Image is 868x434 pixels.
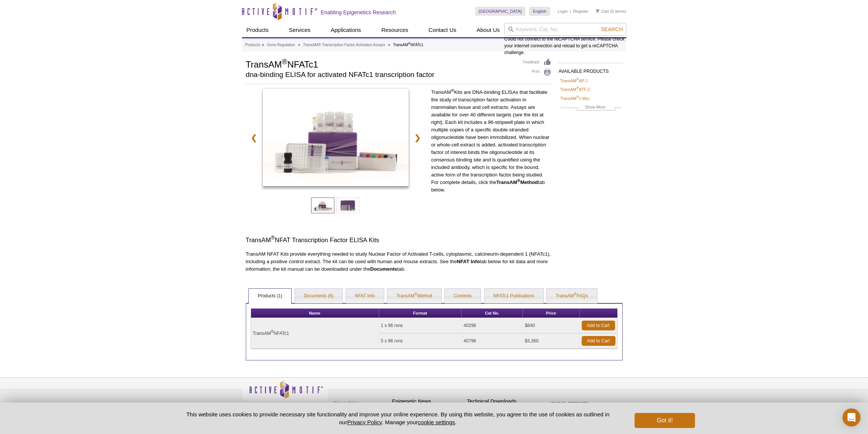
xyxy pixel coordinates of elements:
a: Resources [377,23,413,37]
strong: TransAM Method [496,179,538,185]
table: Click to Verify - This site chose Symantec SSL for secure e-commerce and confidential communicati... [542,391,599,407]
a: Documents (6) [295,289,343,304]
sup: ® [282,57,287,66]
sup: ® [408,42,411,45]
a: ❮ [246,129,262,146]
a: [GEOGRAPHIC_DATA] [475,7,526,16]
li: | [570,7,571,16]
a: Login [558,9,568,14]
a: Privacy Policy [347,419,382,425]
h2: Enabling Epigenetics Research [321,9,396,16]
th: Name [251,309,379,318]
a: Print [523,68,551,77]
sup: ® [517,178,520,183]
a: TransAM® Transcription Factor Activation Assays [303,42,385,48]
sup: ® [576,86,579,90]
h3: TransAM NFAT Transcription Factor ELISA Kits [246,236,551,245]
th: Cat No. [462,309,523,318]
li: TransAM NFATc1 [393,43,423,47]
span: Search [601,26,623,32]
td: TransAM NFATc1 [251,318,379,349]
input: Keyword, Cat. No. [504,23,626,36]
button: Search [599,26,625,33]
img: Your Cart [596,9,599,13]
td: 40796 [462,333,523,349]
a: TransAM®FAQs [547,289,597,304]
td: 40296 [462,318,523,333]
h4: Epigenetic News [392,398,463,405]
th: Format [379,309,462,318]
div: Could not connect to the reCAPTCHA service. Please check your internet connection and reload to g... [504,23,626,56]
a: TransAM®AP-1 [560,77,588,84]
strong: NFAT Info [457,259,480,264]
sup: ® [414,292,417,296]
sup: ® [574,292,576,296]
p: TransAM Kits are DNA-binding ELISAs that facilitate the study of transcription factor activation ... [431,89,551,194]
h1: TransAM NFATc1 [246,58,516,69]
div: Open Intercom Messenger [842,408,860,426]
button: cookie settings [418,419,455,425]
a: Products [242,23,273,37]
li: » [298,43,300,47]
h4: Technical Downloads [467,398,539,405]
a: Applications [326,23,366,37]
sup: ® [451,88,454,93]
a: English [529,7,550,16]
strong: Documents [370,266,397,272]
a: Contact Us [424,23,461,37]
p: This website uses cookies to provide necessary site functionality and improve your online experie... [173,410,623,426]
a: ❯ [409,129,426,146]
img: TransAM NFATc1 Kit [263,89,409,186]
a: TransAM NFATc1 Kit [263,89,409,188]
a: Contents [445,289,481,304]
td: $3,360 [523,333,579,349]
a: TransAM®ATF-2 [560,86,590,93]
a: Products (1) [249,289,291,304]
a: Privacy Policy [332,397,361,408]
sup: ® [576,95,579,99]
a: NFAT Info [346,289,384,304]
a: Services [284,23,315,37]
a: About Us [472,23,504,37]
a: Feedback [523,58,551,66]
sup: ® [576,77,579,81]
th: Price [523,309,579,318]
a: NFATc1 Publications [484,289,543,304]
a: Add to Cart [582,336,615,346]
a: Add to Cart [582,321,615,330]
h2: dna-binding ELISA for activated NFATc1 transcription factor [246,71,516,78]
li: (0 items) [596,7,626,16]
a: TransAM®c-Myc [560,95,590,102]
p: TransAM NFAT Kits provide everything needed to study Nuclear Factor of Activated T-cells, cytopla... [246,250,551,273]
button: Got it! [635,413,695,428]
li: » [388,43,390,47]
td: $840 [523,318,579,333]
img: Active Motif, [242,378,328,408]
a: Products [245,42,260,48]
li: » [262,43,264,47]
td: 5 x 96 rxns [379,333,462,349]
a: ABOUT SSL CERTIFICATES [550,402,589,404]
sup: ® [271,235,275,241]
a: Cart [596,9,609,14]
a: Register [573,9,588,14]
td: 1 x 96 rxns [379,318,462,333]
a: Gene Regulation [267,42,295,48]
sup: ® [271,330,274,334]
a: TransAM®Method [387,289,441,304]
a: Show More [560,104,621,112]
h2: AVAILABLE PRODUCTS [559,63,623,76]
